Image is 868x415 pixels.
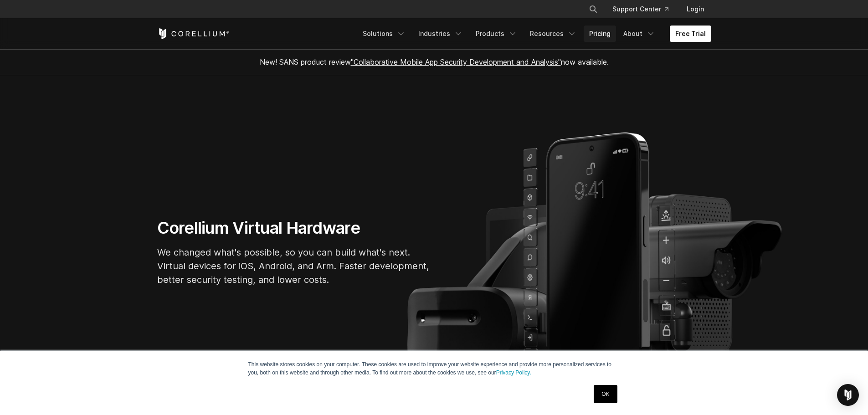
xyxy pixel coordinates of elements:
[157,218,431,238] h1: Corellium Virtual Hardware
[679,1,711,17] a: Login
[670,26,711,42] a: Free Trial
[413,26,468,42] a: Industries
[157,28,230,39] a: Corellium Home
[351,57,561,67] a: "Collaborative Mobile App Security Development and Analysis"
[248,360,620,377] p: This website stores cookies on your computer. These cookies are used to improve your website expe...
[524,26,582,42] a: Resources
[837,384,859,406] div: Open Intercom Messenger
[618,26,661,42] a: About
[594,385,617,403] a: OK
[578,1,711,17] div: Navigation Menu
[470,26,523,42] a: Products
[585,1,601,17] button: Search
[260,57,609,67] span: New! SANS product review now available.
[357,26,411,42] a: Solutions
[605,1,676,17] a: Support Center
[584,26,616,42] a: Pricing
[157,246,431,287] p: We changed what's possible, so you can build what's next. Virtual devices for iOS, Android, and A...
[496,369,531,376] a: Privacy Policy.
[357,26,711,42] div: Navigation Menu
